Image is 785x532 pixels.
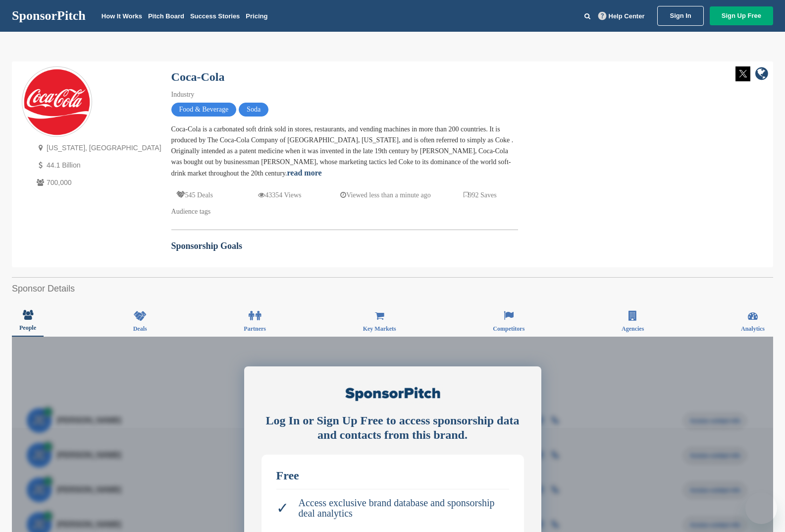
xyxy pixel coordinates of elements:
[22,67,92,137] img: Sponsorpitch & Coca-Cola
[276,493,509,524] li: Access exclusive brand database and sponsorship deal analytics
[493,326,524,332] span: Competitors
[12,282,773,296] h2: Sponsor Details
[287,169,322,177] a: read more
[176,189,213,201] p: 545 Deals
[190,12,240,20] a: Success Stories
[34,142,161,154] p: [US_STATE], [GEOGRAPHIC_DATA]
[262,414,524,442] div: Log In or Sign Up Free to access sponsorship data and contacts from this brand.
[363,326,396,332] span: Key Markets
[622,326,644,332] span: Agencies
[171,206,518,217] div: Audience tags
[710,6,773,25] a: Sign Up Free
[735,66,750,81] img: Twitter white
[340,189,431,201] p: Viewed less than a minute ago
[133,326,147,332] span: Deals
[741,326,765,332] span: Analytics
[244,326,266,332] span: Partners
[171,70,225,83] a: Coca-Cola
[745,492,777,524] iframe: Button to launch messaging window
[464,189,497,201] p: 992 Saves
[171,89,518,100] div: Industry
[19,325,36,331] span: People
[276,503,289,513] span: ✓
[148,12,184,20] a: Pitch Board
[596,10,647,22] a: Help Center
[246,12,267,20] a: Pricing
[755,66,768,83] a: company link
[34,177,161,189] p: 700,000
[171,103,237,117] span: Food & Beverage
[657,6,703,26] a: Sign In
[239,103,268,117] span: Soda
[12,9,86,22] a: SponsorPitch
[171,239,518,253] h2: Sponsorship Goals
[34,159,161,172] p: 44.1 Billion
[171,124,518,179] div: Coca-Cola is a carbonated soft drink sold in stores, restaurants, and vending machines in more th...
[102,12,142,20] a: How It Works
[276,470,509,481] div: Free
[258,189,301,201] p: 43354 Views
